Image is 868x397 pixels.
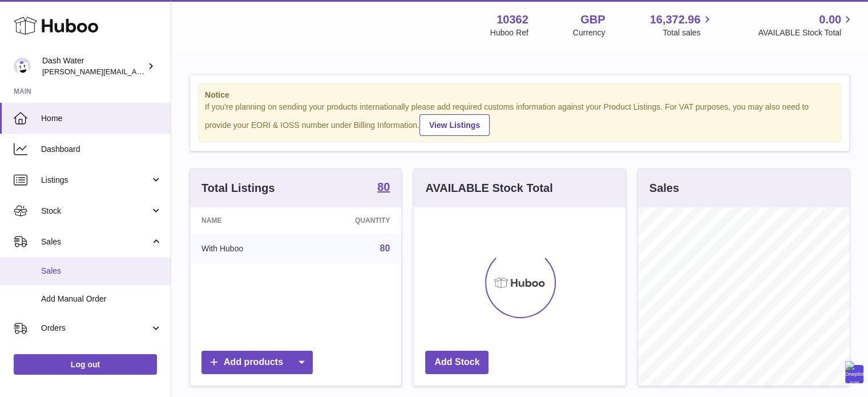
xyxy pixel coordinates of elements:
[649,12,700,27] span: 16,372.96
[41,113,162,124] span: Home
[42,55,145,77] div: Dash Water
[190,207,301,234] th: Name
[419,114,490,136] a: View Listings
[14,58,31,75] img: james@dash-water.com
[42,67,229,76] span: [PERSON_NAME][EMAIL_ADDRESS][DOMAIN_NAME]
[201,351,313,374] a: Add products
[301,207,401,234] th: Quantity
[377,181,390,193] strong: 80
[649,181,679,196] h3: Sales
[41,294,162,304] span: Add Manual Order
[41,206,150,216] span: Stock
[758,27,854,38] span: AVAILABLE Stock Total
[819,12,841,27] span: 0.00
[41,266,162,276] span: Sales
[205,90,834,101] strong: Notice
[190,234,301,263] td: With Huboo
[490,27,528,38] div: Huboo Ref
[663,27,713,38] span: Total sales
[649,12,713,38] a: 16,372.96 Total sales
[377,181,390,195] a: 80
[205,102,834,136] div: If you're planning on sending your products internationally please add required customs informati...
[41,144,162,155] span: Dashboard
[425,181,552,196] h3: AVAILABLE Stock Total
[201,181,275,196] h3: Total Listings
[380,243,390,253] a: 80
[41,323,150,334] span: Orders
[425,351,488,374] a: Add Stock
[14,354,157,375] a: Log out
[41,236,150,247] span: Sales
[580,12,605,27] strong: GBP
[758,12,854,38] a: 0.00 AVAILABLE Stock Total
[573,27,605,38] div: Currency
[496,12,528,27] strong: 10362
[41,175,150,186] span: Listings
